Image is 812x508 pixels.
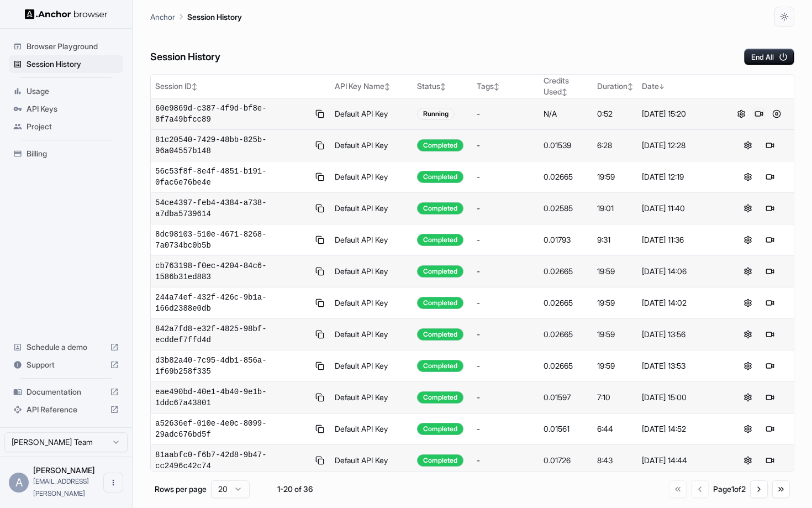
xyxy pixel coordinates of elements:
td: Default API Key [330,256,412,287]
td: Default API Key [330,193,412,224]
span: Billing [27,148,119,159]
div: 19:59 [597,329,633,340]
div: - [477,234,535,245]
div: [DATE] 14:06 [642,266,719,277]
button: Open menu [103,473,123,493]
span: API Reference [27,404,106,415]
div: 0:52 [597,108,633,119]
span: Browser Playground [27,41,119,52]
div: API Key Name [335,81,408,92]
div: Documentation [9,383,123,401]
div: API Keys [9,100,123,118]
div: - [477,297,535,308]
div: - [477,455,535,466]
td: Default API Key [330,161,412,193]
div: [DATE] 12:28 [642,140,719,151]
img: Anchor Logo [25,9,108,19]
div: 19:59 [597,360,633,371]
div: N/A [544,108,588,119]
div: Browser Playground [9,38,123,55]
div: Credits Used [544,75,588,97]
td: Default API Key [330,98,412,130]
span: 81aabfc0-f6b7-42d8-9b47-cc2496c42c74 [155,449,309,472]
span: ↕ [384,82,390,91]
div: [DATE] 15:00 [642,392,719,403]
div: 0.02665 [544,297,588,308]
div: [DATE] 14:52 [642,423,719,434]
span: ↓ [659,82,665,91]
div: Support [9,356,123,374]
span: Schedule a demo [27,342,106,353]
div: 6:28 [597,140,633,151]
div: Tags [477,81,535,92]
div: 7:10 [597,392,633,403]
span: 842a7fd8-e32f-4825-98bf-ecddef7ffd4d [155,323,309,345]
span: ↕ [628,82,633,91]
div: 1-20 of 36 [267,484,323,495]
div: 0.01793 [544,234,588,245]
div: 0.02665 [544,329,588,340]
td: Default API Key [330,382,412,413]
div: Completed [417,171,463,183]
div: - [477,266,535,277]
span: API Keys [27,103,119,114]
span: Aman Varyani [33,465,95,475]
div: 0.02585 [544,203,588,214]
div: [DATE] 13:56 [642,329,719,340]
span: Session History [27,59,119,70]
div: [DATE] 14:02 [642,297,719,308]
div: Schedule a demo [9,338,123,356]
div: Date [642,81,719,92]
span: Support [27,359,106,370]
div: Completed [417,202,463,214]
span: ↕ [562,88,567,96]
div: Project [9,118,123,135]
div: 0.02665 [544,266,588,277]
td: Default API Key [330,445,412,476]
span: 56c53f8f-8e4f-4851-b191-0fac6e76be4e [155,166,309,188]
div: Completed [417,139,463,151]
td: Default API Key [330,350,412,382]
div: Completed [417,328,463,341]
td: Default API Key [330,319,412,350]
div: Completed [417,265,463,277]
div: 0.01561 [544,423,588,434]
div: - [477,423,535,434]
div: - [477,203,535,214]
div: - [477,108,535,119]
div: Session History [9,55,123,73]
div: 19:59 [597,171,633,182]
div: - [477,360,535,371]
div: 9:31 [597,234,633,245]
td: Default API Key [330,130,412,161]
h6: Session History [150,49,220,65]
div: Completed [417,297,463,309]
div: 0.01539 [544,140,588,151]
div: 6:44 [597,423,633,434]
span: d3b82a40-7c95-4db1-856a-1f69b258f335 [155,355,309,377]
div: Billing [9,145,123,163]
div: - [477,329,535,340]
div: - [477,140,535,151]
p: Anchor [150,11,175,23]
div: Completed [417,360,463,372]
div: Completed [417,234,463,246]
span: 60e9869d-c387-4f9d-bf8e-8f7a49bfcc89 [155,103,309,125]
span: cb763198-f0ec-4204-84c6-1586b31ed883 [155,260,309,282]
span: Documentation [27,386,106,397]
div: [DATE] 12:19 [642,171,719,182]
nav: breadcrumb [150,11,242,23]
div: API Reference [9,401,123,418]
span: a52636ef-010e-4e0c-8099-29adc676bd5f [155,418,309,440]
div: 0.01726 [544,455,588,466]
div: 19:59 [597,297,633,308]
div: Completed [417,391,463,404]
div: [DATE] 13:53 [642,360,719,371]
button: End All [744,49,794,65]
div: 19:59 [597,266,633,277]
div: Status [417,81,468,92]
td: Default API Key [330,224,412,256]
div: 0.02665 [544,360,588,371]
p: Session History [187,11,242,23]
p: Rows per page [155,484,207,495]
